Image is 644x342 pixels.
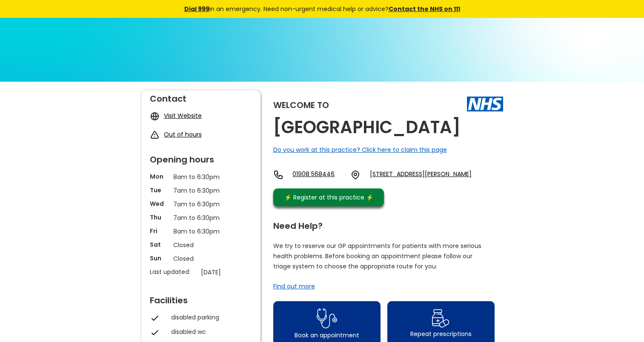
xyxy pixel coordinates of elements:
div: Opening hours [150,151,252,164]
div: disabled parking [171,313,248,322]
p: Closed [173,240,229,250]
p: Sat [150,240,169,249]
div: Repeat prescriptions [410,330,472,338]
img: globe icon [150,111,160,121]
div: Welcome to [273,101,329,109]
p: We try to reserve our GP appointments for patients with more serious health problems. Before book... [273,241,482,271]
p: Fri [150,227,169,235]
div: in an emergency. Need non-urgent medical help or advice? [126,4,518,14]
img: The NHS logo [467,97,503,111]
p: 8am to 6:30pm [173,227,229,236]
p: Wed [150,199,169,208]
a: 01908 568446 [292,170,343,180]
img: telephone icon [273,170,283,180]
p: 7am to 6:30pm [173,213,229,222]
a: Contact the NHS on 111 [389,5,460,13]
div: Need Help? [273,217,495,230]
div: disabled wc [171,328,248,336]
p: Last updated: [150,268,197,276]
img: exclamation icon [150,130,160,140]
p: Closed [173,254,229,263]
div: Book an appointment [295,331,359,339]
img: book appointment icon [317,306,337,331]
a: Dial 999 [184,5,209,13]
a: Visit Website [164,111,202,120]
p: [DATE] [201,268,256,277]
a: Find out more [273,282,315,291]
a: [STREET_ADDRESS][PERSON_NAME] [370,170,472,180]
p: 7am to 6:30pm [173,186,229,195]
p: Thu [150,213,169,222]
p: 8am to 6:30pm [173,172,229,182]
div: Facilities [150,292,252,305]
h2: [GEOGRAPHIC_DATA] [273,118,461,137]
a: Do you work at this practice? Click here to claim this page [273,145,447,154]
p: Mon [150,172,169,181]
img: practice location icon [350,170,361,180]
img: repeat prescription icon [432,307,450,330]
p: Sun [150,254,169,262]
a: ⚡️ Register at this practice ⚡️ [273,188,384,206]
a: Out of hours [164,130,202,139]
div: ⚡️ Register at this practice ⚡️ [280,193,378,202]
div: Contact [150,90,252,103]
p: 7am to 6:30pm [173,199,229,209]
p: Tue [150,186,169,194]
